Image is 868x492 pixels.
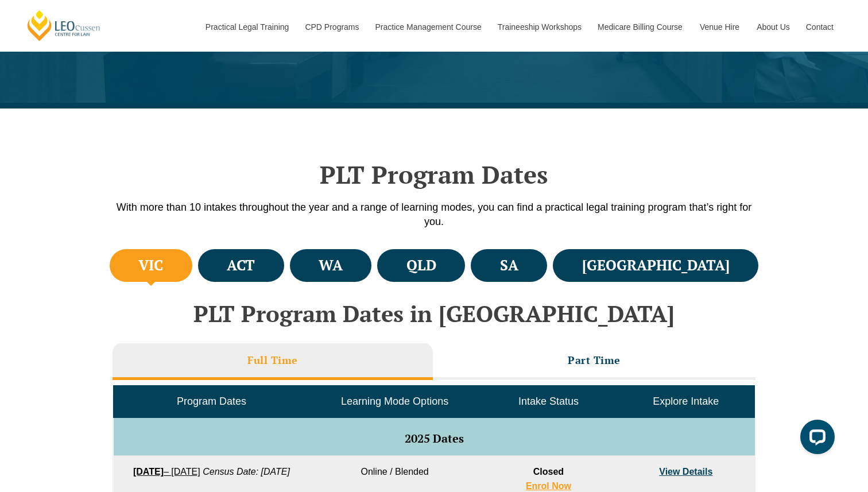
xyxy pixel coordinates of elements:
[107,301,761,326] h2: PLT Program Dates in [GEOGRAPHIC_DATA]
[489,2,589,52] a: Traineeship Workshops
[589,2,691,52] a: Medicare Billing Course
[296,2,366,52] a: CPD Programs
[107,200,761,229] p: With more than 10 intakes throughout the year and a range of learning modes, you can find a pract...
[518,396,579,407] span: Intake Status
[133,467,200,476] a: [DATE]– [DATE]
[177,396,246,407] span: Program Dates
[568,354,621,367] h3: Part Time
[107,160,761,189] h2: PLT Program Dates
[406,256,436,275] h4: QLD
[748,2,797,52] a: About Us
[533,467,564,476] span: Closed
[797,2,842,52] a: Contact
[659,467,712,476] a: View Details
[526,481,571,491] a: Enrol Now
[133,467,164,476] strong: [DATE]
[138,256,163,275] h4: VIC
[26,9,102,42] a: [PERSON_NAME] Centre for Law
[203,467,290,476] em: Census Date: [DATE]
[653,396,719,407] span: Explore Intake
[582,256,730,275] h4: [GEOGRAPHIC_DATA]
[367,2,489,52] a: Practice Management Course
[227,256,255,275] h4: ACT
[791,415,839,463] iframe: LiveChat chat widget
[691,2,748,52] a: Venue Hire
[341,396,448,407] span: Learning Mode Options
[500,256,518,275] h4: SA
[247,354,298,367] h3: Full Time
[197,2,297,52] a: Practical Legal Training
[405,431,464,446] span: 2025 Dates
[319,256,343,275] h4: WA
